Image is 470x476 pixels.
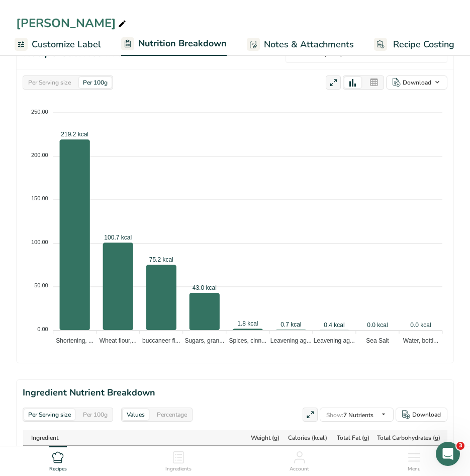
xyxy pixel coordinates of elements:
[456,442,464,450] span: 3
[138,37,227,50] span: Nutrition Breakdown
[24,409,75,420] div: Per Serving size
[288,433,327,442] span: Calories (kcal)
[165,465,192,473] span: Ingredients
[100,337,137,344] tspan: Wheat flour,...
[290,446,309,473] a: Account
[142,337,180,344] tspan: buccaneer fl...
[79,77,112,88] div: Per 100g
[247,33,354,56] a: Notes & Attachments
[23,386,447,400] h2: Ingredient Nutrient Breakdown
[403,78,431,87] div: Download
[290,465,309,473] span: Account
[24,77,75,88] div: Per Serving size
[153,409,191,420] div: Percentage
[366,337,389,344] tspan: Sea Salt
[393,38,454,51] span: Recipe Costing
[37,326,48,332] tspan: 0.00
[386,75,447,90] button: Download
[408,465,421,473] span: Menu
[49,446,67,473] a: Recipes
[16,14,128,32] div: [PERSON_NAME]
[34,282,48,288] tspan: 50.00
[403,337,438,344] tspan: Water, bottl...
[377,433,440,442] span: Total Carbohydrates (g)
[31,239,48,245] tspan: 100.00
[15,33,101,56] a: Customize Label
[412,410,441,419] div: Download
[396,408,447,422] button: Download
[251,433,279,442] span: Weight (g)
[56,337,93,344] tspan: Shortening, ...
[374,33,454,56] a: Recipe Costing
[49,465,67,473] span: Recipes
[165,446,192,473] a: Ingredients
[31,152,48,158] tspan: 200.00
[31,433,58,442] span: Ingredient
[79,409,112,420] div: Per 100g
[314,337,355,344] tspan: Leavening ag...
[436,442,460,466] iframe: Intercom live chat
[326,411,373,419] span: 7 Nutrients
[326,411,343,419] span: Show:
[229,337,266,344] tspan: Spices, cinn...
[184,337,224,344] tspan: Sugars, gran...
[121,32,227,56] a: Nutrition Breakdown
[337,433,369,442] span: Total Fat (g)
[32,38,101,51] span: Customize Label
[31,195,48,201] tspan: 150.00
[270,337,312,344] tspan: Leavening ag...
[123,409,149,420] div: Values
[264,38,354,51] span: Notes & Attachments
[31,108,48,114] tspan: 250.00
[320,408,394,422] button: Show:7 Nutrients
